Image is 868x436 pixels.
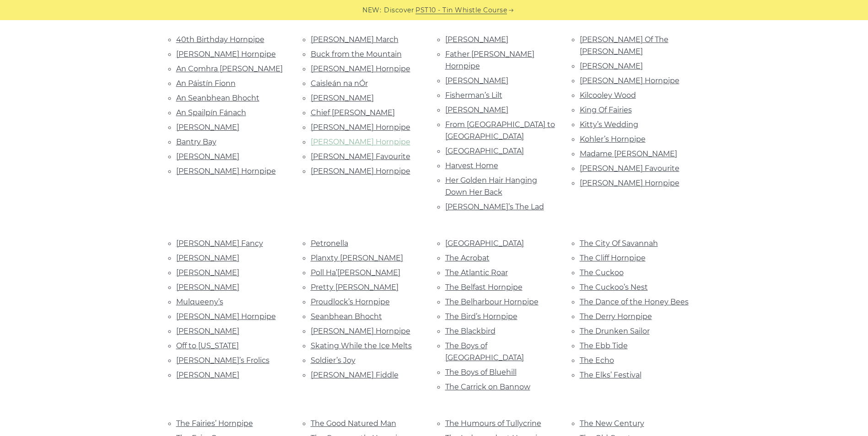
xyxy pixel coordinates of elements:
a: The Atlantic Roar [445,268,508,277]
a: [PERSON_NAME] Hornpipe [176,167,276,175]
a: Kohler’s Hornpipe [580,135,646,144]
a: An Comhra [PERSON_NAME] [176,64,283,73]
a: The Echo [580,356,614,365]
a: [GEOGRAPHIC_DATA] [445,239,524,248]
a: Buck from the Mountain [311,50,402,58]
a: The City Of Savannah [580,239,658,248]
a: The Bird’s Hornpipe [445,312,518,321]
a: [PERSON_NAME] Hornpipe [311,167,410,175]
a: Chief [PERSON_NAME] [311,108,395,117]
a: Mulqueeny’s [176,298,223,306]
a: [PERSON_NAME] Hornpipe [311,138,410,146]
a: [PERSON_NAME] [176,283,239,292]
a: Poll Ha’[PERSON_NAME] [311,268,400,277]
a: The Drunken Sailor [580,327,650,335]
a: [PERSON_NAME] [176,371,239,379]
a: [PERSON_NAME] [176,327,239,335]
a: [PERSON_NAME] March [311,35,399,44]
a: The New Century [580,419,644,428]
a: Proudlock’s Hornpipe [311,298,390,306]
a: The Elks’ Festival [580,371,642,379]
a: [PERSON_NAME] Favourite [311,152,410,161]
a: [PERSON_NAME] Of The [PERSON_NAME] [580,35,669,56]
a: [PERSON_NAME] Hornpipe [311,123,410,132]
a: An Seanbhean Bhocht [176,94,259,102]
a: Pretty [PERSON_NAME] [311,283,399,292]
a: The Carrick on Bannow [445,383,530,391]
a: Planxty [PERSON_NAME] [311,254,403,262]
a: An Páistín Fionn [176,79,236,88]
a: [PERSON_NAME] Hornpipe [580,179,679,187]
a: [PERSON_NAME] Hornpipe [176,312,276,321]
span: NEW: [362,5,381,16]
a: The Cuckoo [580,268,624,277]
a: The Boys of Bluehill [445,368,517,377]
a: [PERSON_NAME] Hornpipe [176,50,276,58]
a: The Acrobat [445,254,490,262]
a: [PERSON_NAME] [445,35,508,44]
a: [PERSON_NAME]’s Frolics [176,356,270,365]
a: Father [PERSON_NAME] Hornpipe [445,50,534,70]
a: The Cliff Hornpipe [580,254,646,262]
a: Her Golden Hair Hanging Down Her Back [445,176,537,197]
a: Fisherman’s Lilt [445,91,502,100]
a: The Boys of [GEOGRAPHIC_DATA] [445,341,524,362]
a: [PERSON_NAME] Fancy [176,239,263,248]
a: Off to [US_STATE] [176,341,239,350]
a: Seanbhean Bhocht [311,312,382,321]
span: Discover [384,5,414,16]
a: The Dance of the Honey Bees [580,298,689,306]
a: Bantry Bay [176,138,216,146]
a: The Cuckoo’s Nest [580,283,648,292]
a: An Spailpín Fánach [176,108,246,117]
a: Skating While the Ice Melts [311,341,412,350]
a: [PERSON_NAME] [311,94,374,102]
a: The Belfast Hornpipe [445,283,523,292]
a: [GEOGRAPHIC_DATA] [445,147,524,155]
a: Kilcooley Wood [580,91,636,100]
a: [PERSON_NAME] [176,123,239,132]
a: The Fairies’ Hornpipe [176,419,253,428]
a: The Humours of Tullycrine [445,419,541,428]
a: 40th Birthday Hornpipe [176,35,264,44]
a: The Derry Hornpipe [580,312,652,321]
a: Caisleán na nÓr [311,79,368,88]
a: From [GEOGRAPHIC_DATA] to [GEOGRAPHIC_DATA] [445,120,555,141]
a: Soldier’s Joy [311,356,356,365]
a: [PERSON_NAME] Hornpipe [311,327,410,335]
a: [PERSON_NAME] [176,152,239,161]
a: The Good Natured Man [311,419,396,428]
a: Kitty’s Wedding [580,120,638,129]
a: [PERSON_NAME] Hornpipe [311,64,410,73]
a: King Of Fairies [580,106,632,114]
a: Madame [PERSON_NAME] [580,149,677,158]
a: [PERSON_NAME] Hornpipe [580,76,679,85]
a: [PERSON_NAME] [176,254,239,262]
a: The Belharbour Hornpipe [445,298,539,306]
a: [PERSON_NAME] [445,76,508,85]
a: Petronella [311,239,348,248]
a: [PERSON_NAME] Fiddle [311,371,399,379]
a: [PERSON_NAME]’s The Lad [445,202,544,211]
a: [PERSON_NAME] Favourite [580,164,679,173]
a: The Blackbird [445,327,496,335]
a: [PERSON_NAME] [580,62,643,70]
a: [PERSON_NAME] [445,106,508,114]
a: [PERSON_NAME] [176,268,239,277]
a: Harvest Home [445,161,498,170]
a: The Ebb Tide [580,341,628,350]
a: PST10 - Tin Whistle Course [415,5,507,16]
